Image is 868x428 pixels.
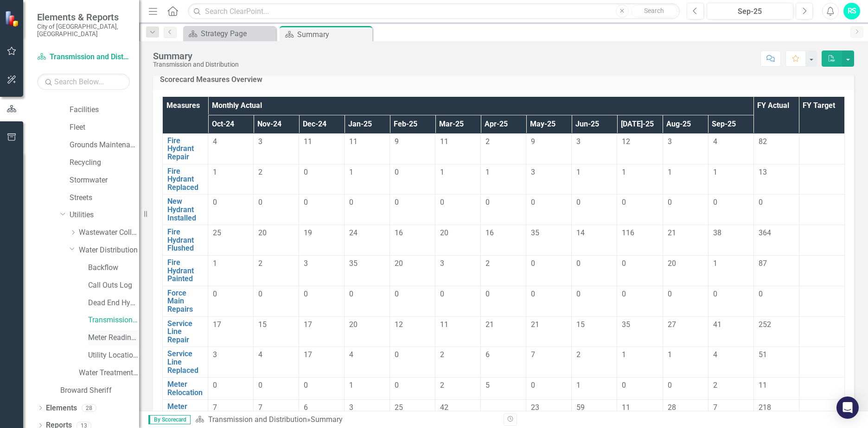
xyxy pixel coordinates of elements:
span: 20 [258,228,267,237]
td: Double-Click to Edit Right Click for Context Menu [163,347,208,378]
a: Water Treatment Plant [79,368,139,378]
a: Backflow [88,263,139,273]
div: RS [843,3,860,19]
span: 2 [485,259,490,268]
span: 0 [531,259,535,268]
a: Grounds Maintenance [70,140,139,151]
a: Stormwater [70,175,139,186]
span: 0 [531,381,535,390]
div: Summary [153,51,239,61]
a: Strategy Page [185,28,274,39]
span: 21 [531,320,539,329]
a: Fire Hydrant Painted [167,258,203,283]
img: ClearPoint Strategy [5,11,21,27]
h3: Scorecard Measures Overview [160,76,847,84]
span: 11 [304,137,312,146]
a: Elements [46,403,77,414]
span: 0 [304,381,308,390]
span: 59 [576,403,585,412]
span: 7 [713,403,717,412]
span: 87 [759,259,767,268]
span: 0 [304,168,308,176]
span: 35 [349,259,357,268]
span: 3 [213,350,217,359]
span: 0 [576,198,581,207]
div: 28 [82,404,96,412]
span: 9 [395,137,399,146]
span: 20 [668,259,676,268]
span: 20 [395,259,403,268]
span: 1 [713,168,717,176]
div: » [195,415,497,425]
span: 1 [576,168,581,176]
span: 14 [576,228,585,237]
span: 4 [713,350,717,359]
span: 6 [304,403,308,412]
span: 11 [349,137,357,146]
td: Double-Click to Edit Right Click for Context Menu [163,195,208,225]
div: Summary [311,415,343,424]
button: Search [631,5,677,18]
span: 1 [349,381,353,390]
span: 0 [213,381,217,390]
span: 3 [258,137,262,146]
span: 1 [349,168,353,176]
span: 15 [258,320,267,329]
a: Transmission and Distribution [37,52,130,63]
span: 21 [485,320,494,329]
span: 0 [668,381,672,390]
span: 3 [668,137,672,146]
span: 0 [485,290,490,298]
a: Service Line Replaced [167,350,203,374]
span: Search [644,7,664,14]
span: 7 [258,403,262,412]
span: 23 [531,403,539,412]
span: 0 [395,290,399,298]
a: Fleet [70,122,139,133]
td: Double-Click to Edit Right Click for Context Menu [163,225,208,256]
td: Double-Click to Edit Right Click for Context Menu [163,400,208,422]
span: 1 [622,350,626,359]
span: 25 [395,403,403,412]
span: 13 [759,168,767,176]
span: 24 [349,228,357,237]
div: Open Intercom Messenger [836,397,859,419]
span: 17 [304,320,312,329]
span: 21 [668,228,676,237]
span: 6 [485,350,490,359]
span: 2 [258,168,262,176]
a: Meter Relocation [167,380,203,397]
span: 0 [576,259,581,268]
small: City of [GEOGRAPHIC_DATA], [GEOGRAPHIC_DATA] [37,23,130,38]
a: Fire Hydrant Replaced [167,167,203,192]
span: 1 [668,168,672,176]
span: 35 [622,320,630,329]
span: 1 [213,259,217,268]
span: 16 [395,228,403,237]
span: 0 [213,198,217,207]
div: Transmission and Distribution [153,61,239,68]
span: 0 [713,198,717,207]
span: 364 [759,228,771,237]
span: 0 [531,290,535,298]
span: 1 [213,168,217,176]
span: 0 [304,290,308,298]
span: 0 [668,290,672,298]
span: 51 [759,350,767,359]
span: 0 [349,290,353,298]
span: 12 [622,137,630,146]
td: Double-Click to Edit Right Click for Context Menu [163,316,208,347]
span: 41 [713,320,721,329]
span: Elements & Reports [37,12,130,23]
span: 0 [395,198,399,207]
span: 0 [304,198,308,207]
a: Wastewater Collection [79,227,139,238]
span: 17 [213,320,221,329]
span: 0 [485,198,490,207]
span: 42 [440,403,448,412]
span: 2 [440,350,444,359]
input: Search Below... [37,74,130,90]
span: 0 [349,198,353,207]
span: 3 [440,259,444,268]
button: Sep-25 [707,3,793,19]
